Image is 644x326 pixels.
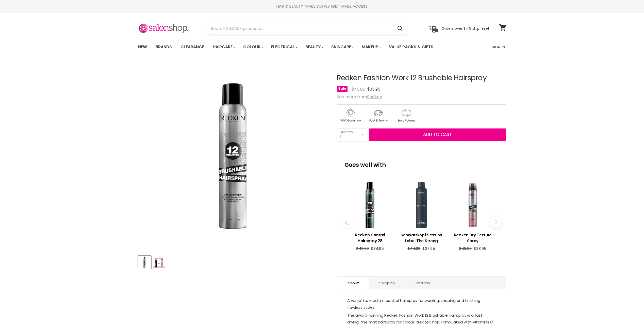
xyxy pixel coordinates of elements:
[302,42,326,52] a: Beauty
[337,86,348,92] span: Sale
[398,232,444,244] h3: Schwarzkopf Session Label The Strong
[422,246,435,251] span: $37.95
[134,42,151,52] a: New
[139,256,151,268] img: Redken Fashion Work 12 Brushable Hairspray
[337,94,382,100] span: See more from
[369,277,405,289] a: Shipping
[347,297,496,312] p: A versatile, medium control hairspray for working, shaping and finishing flawless styles.
[385,42,437,52] a: Value Packs & Gifts
[347,228,393,246] a: View product:Redken Control Hairspray 28
[132,4,513,9] div: HAIR & BEAUTY TRADE SUPPLY |
[442,26,489,31] p: Orders over $149 ship free!
[337,128,366,141] select: Quantity
[208,23,393,35] input: Search
[423,132,452,138] span: Add to cart
[153,256,165,268] img: Redken Fashion Work 12 Brushable Hairspray
[371,246,384,251] span: $34.95
[177,42,208,52] a: Clearance
[352,86,365,92] span: $40.00
[393,108,420,123] img: returns.gif
[358,42,384,52] a: Makeup
[367,94,382,100] a: Redken
[356,246,369,251] span: $40.00
[267,42,301,52] a: Electrical
[137,254,328,269] div: Product thumbnails
[369,128,506,141] button: Add to cart
[332,4,368,9] a: GET TRADE ACCESS
[134,40,463,54] ul: Main menu
[489,42,508,52] a: Sign In
[450,228,496,246] a: View product:Redken Dry Texture Spray
[619,302,639,321] iframe: Gorgias live chat messenger
[209,42,238,52] a: Haircare
[337,108,364,123] img: genuine.gif
[132,40,513,54] nav: Main
[327,42,357,52] a: Skincare
[347,232,393,244] h3: Redken Control Hairspray 28
[208,23,407,35] form: Product
[398,228,444,246] a: View product:Schwarzkopf Session Label The Strong
[153,256,166,269] button: Redken Fashion Work 12 Brushable Hairspray
[534,251,639,303] iframe: Gorgias live chat campaigns
[337,74,506,82] h1: Redken Fashion Work 12 Brushable Hairspray
[138,61,328,251] div: Redken Fashion Work 12 Brushable Hairspray image. Click or Scroll to Zoom.
[239,42,266,52] a: Colour
[407,246,420,251] span: $44.00
[138,256,151,269] button: Redken Fashion Work 12 Brushable Hairspray
[157,80,309,232] img: Redken Fashion Work 12 Brushable Hairspray
[367,86,380,92] span: $35.95
[459,246,472,251] span: $43.00
[337,277,369,289] a: About
[393,23,407,35] button: Search
[450,232,496,244] h3: Redken Dry Texture Spray
[344,154,499,171] p: Goes well with
[365,108,392,123] img: shipping.gif
[405,277,440,289] a: Returns
[152,42,176,52] a: Brands
[474,246,486,251] span: $38.95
